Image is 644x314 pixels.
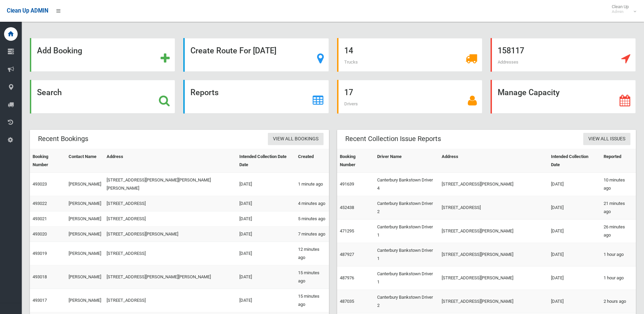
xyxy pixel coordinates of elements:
a: 493023 [33,181,47,187]
a: 471295 [340,228,354,233]
strong: Add Booking [37,46,82,55]
a: 17 Drivers [337,80,482,114]
td: [PERSON_NAME] [66,242,104,265]
th: Address [104,149,236,173]
td: [PERSON_NAME] [66,211,104,227]
a: 491639 [340,181,354,187]
header: Recent Collection Issue Reports [337,132,449,145]
td: Canterbury Bankstown Driver 2 [374,196,439,220]
td: Canterbury Bankstown Driver 1 [374,243,439,266]
td: [DATE] [237,196,295,211]
a: 493022 [33,201,47,206]
td: [PERSON_NAME] [66,227,104,242]
td: [DATE] [548,290,601,313]
td: [STREET_ADDRESS][PERSON_NAME] [439,173,548,196]
td: 21 minutes ago [601,196,636,220]
a: 493020 [33,231,47,237]
th: Intended Collection Date [548,149,601,173]
th: Intended Collection Date Date [237,149,295,173]
td: [PERSON_NAME] [66,289,104,312]
td: [STREET_ADDRESS][PERSON_NAME][PERSON_NAME] [104,265,236,289]
td: 15 minutes ago [295,265,329,289]
td: [DATE] [548,173,601,196]
a: Search [30,80,175,114]
td: 1 minute ago [295,173,329,196]
small: Admin [612,9,629,14]
th: Booking Number [30,149,66,173]
span: Clean Up ADMIN [7,7,48,14]
strong: 14 [344,46,353,55]
a: 493018 [33,274,47,279]
td: [STREET_ADDRESS] [104,196,236,211]
td: [STREET_ADDRESS][PERSON_NAME] [104,227,236,242]
a: Add Booking [30,38,175,72]
td: Canterbury Bankstown Driver 1 [374,220,439,243]
td: 10 minutes ago [601,173,636,196]
td: [DATE] [548,196,601,220]
a: 487035 [340,299,354,304]
a: 493017 [33,298,47,303]
td: [STREET_ADDRESS] [104,242,236,265]
td: [STREET_ADDRESS][PERSON_NAME][PERSON_NAME][PERSON_NAME] [104,173,236,196]
th: Contact Name [66,149,104,173]
td: 15 minutes ago [295,289,329,312]
span: Clean Up [608,4,636,14]
a: View All Issues [583,133,630,145]
a: 452438 [340,205,354,210]
a: 158117 Addresses [491,38,636,72]
span: Drivers [344,101,358,106]
a: Create Route For [DATE] [183,38,329,72]
strong: Manage Capacity [498,88,559,97]
td: [STREET_ADDRESS][PERSON_NAME] [439,243,548,266]
strong: Create Route For [DATE] [190,46,276,55]
td: 26 minutes ago [601,220,636,243]
strong: Reports [190,88,219,97]
a: Reports [183,80,329,114]
td: [PERSON_NAME] [66,196,104,211]
span: Addresses [498,59,518,65]
td: [PERSON_NAME] [66,173,104,196]
td: [PERSON_NAME] [66,265,104,289]
td: [DATE] [237,289,295,312]
th: Address [439,149,548,173]
td: [DATE] [548,220,601,243]
td: 4 minutes ago [295,196,329,211]
a: 487976 [340,275,354,280]
td: 5 minutes ago [295,211,329,227]
a: 14 Trucks [337,38,482,72]
span: Trucks [344,59,358,65]
td: [STREET_ADDRESS] [439,196,548,220]
td: [DATE] [237,173,295,196]
td: [STREET_ADDRESS][PERSON_NAME] [439,220,548,243]
a: 493019 [33,251,47,256]
strong: 17 [344,88,353,97]
td: 7 minutes ago [295,227,329,242]
td: 12 minutes ago [295,242,329,265]
td: [DATE] [548,243,601,266]
th: Reported [601,149,636,173]
strong: Search [37,88,62,97]
td: [DATE] [237,242,295,265]
td: 1 hour ago [601,266,636,290]
a: Manage Capacity [491,80,636,114]
td: 1 hour ago [601,243,636,266]
td: 2 hours ago [601,290,636,313]
a: 487927 [340,252,354,257]
strong: 158117 [498,46,524,55]
th: Booking Number [337,149,375,173]
td: Canterbury Bankstown Driver 4 [374,173,439,196]
th: Created [295,149,329,173]
a: View All Bookings [268,133,324,145]
a: 493021 [33,216,47,221]
td: Canterbury Bankstown Driver 1 [374,266,439,290]
td: [STREET_ADDRESS] [104,211,236,227]
td: [DATE] [548,266,601,290]
td: [DATE] [237,211,295,227]
th: Driver Name [374,149,439,173]
td: [STREET_ADDRESS][PERSON_NAME] [439,290,548,313]
td: Canterbury Bankstown Driver 2 [374,290,439,313]
td: [DATE] [237,265,295,289]
td: [STREET_ADDRESS] [104,289,236,312]
td: [DATE] [237,227,295,242]
td: [STREET_ADDRESS][PERSON_NAME] [439,266,548,290]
